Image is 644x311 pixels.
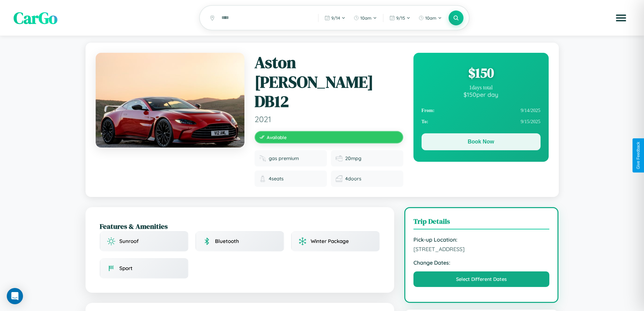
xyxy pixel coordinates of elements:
[422,105,541,116] div: 9 / 14 / 2025
[336,155,342,162] img: Fuel efficiency
[255,114,403,124] span: 2021
[422,133,541,150] button: Book Now
[336,175,342,182] img: Doors
[413,236,550,243] strong: Pick-up Location:
[267,134,287,140] span: Available
[422,91,541,98] div: $ 150 per day
[422,116,541,127] div: 9 / 15 / 2025
[350,13,380,23] button: 10am
[119,265,133,271] span: Sport
[345,155,361,161] span: 20 mpg
[636,142,641,169] div: Give Feedback
[321,13,349,23] button: 9/14
[413,259,550,266] strong: Change Dates:
[119,238,139,244] span: Sunroof
[345,176,361,182] span: 4 doors
[100,221,380,231] h2: Features & Amenities
[396,15,405,21] span: 9 / 15
[422,108,435,113] strong: From:
[269,155,299,161] span: gas premium
[415,13,445,23] button: 10am
[386,13,414,23] button: 9/15
[422,119,428,125] strong: To:
[259,155,266,162] img: Fuel type
[413,246,550,252] span: [STREET_ADDRESS]
[215,238,239,244] span: Bluetooth
[360,15,372,21] span: 10am
[413,216,550,229] h3: Trip Details
[422,85,541,91] div: 1 days total
[422,64,541,82] div: $ 150
[259,175,266,182] img: Seats
[311,238,349,244] span: Winter Package
[96,53,244,148] img: Aston Martin DB12 2021
[331,15,340,21] span: 9 / 14
[255,53,403,111] h1: Aston [PERSON_NAME] DB12
[14,7,57,29] span: CarGo
[413,271,550,287] button: Select Different Dates
[612,8,630,27] button: Open menu
[7,288,23,304] div: Open Intercom Messenger
[425,15,436,21] span: 10am
[269,176,284,182] span: 4 seats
